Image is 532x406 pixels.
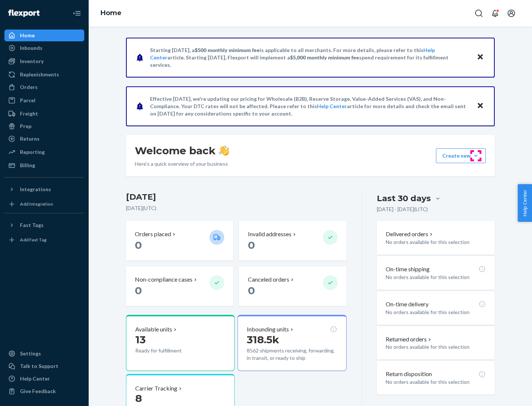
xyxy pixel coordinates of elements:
[4,159,84,171] a: Billing
[135,230,171,238] p: Orders placed
[20,148,45,156] div: Reporting
[4,81,84,93] a: Orders
[518,184,532,222] button: Help Center
[4,55,84,67] a: Inventory
[20,201,53,207] div: Add Integration
[20,375,50,382] div: Help Center
[135,384,177,393] p: Carrier Tracking
[4,133,84,145] a: Returns
[386,230,434,238] button: Delivered orders
[248,230,291,238] p: Invalid addresses
[4,373,84,385] a: Help Center
[4,69,84,80] a: Replenishments
[386,343,486,351] p: No orders available for this selection
[20,237,47,243] div: Add Fast Tag
[135,239,142,251] span: 0
[20,186,51,193] div: Integrations
[135,325,172,334] p: Available units
[100,9,122,17] a: Home
[4,42,84,54] a: Inbounds
[20,71,59,78] div: Replenishments
[126,266,233,306] button: Non-compliance cases 0
[4,94,84,106] a: Parcel
[20,83,38,91] div: Orders
[126,204,347,212] p: [DATE] ( UTC )
[20,162,35,169] div: Billing
[195,47,260,53] span: $500 monthly minimum fee
[238,315,346,371] button: Inbounding units318.5k8562 shipments receiving, forwarding, in transit, or ready to ship
[20,123,31,130] div: Prep
[20,362,58,370] div: Talk to Support
[386,335,433,344] button: Returned orders
[4,348,84,359] a: Settings
[135,284,142,297] span: 0
[126,315,235,371] button: Available units13Ready for fulfillment
[471,6,486,21] button: Open Search Box
[20,110,38,117] div: Freight
[4,108,84,120] a: Freight
[504,6,519,21] button: Open account menu
[150,95,470,117] p: Effective [DATE], we're updating our pricing for Wholesale (B2B), Reserve Storage, Value-Added Se...
[4,360,84,372] a: Talk to Support
[247,325,289,334] p: Inbounding units
[475,52,485,63] button: Close
[4,146,84,158] a: Reporting
[386,370,432,378] p: Return disposition
[248,275,289,284] p: Canceled orders
[219,145,229,156] img: hand-wave emoji
[290,54,359,61] span: $5,000 monthly minimum fee
[488,6,502,21] button: Open notifications
[135,392,142,405] span: 8
[69,6,84,21] button: Close Navigation
[135,160,229,168] p: Here’s a quick overview of your business
[317,103,347,109] a: Help Center
[135,333,146,346] span: 13
[20,58,44,65] div: Inventory
[386,300,429,309] p: On-time delivery
[20,32,35,39] div: Home
[248,239,255,251] span: 0
[20,44,42,52] div: Inbounds
[4,234,84,246] a: Add Fast Tag
[248,284,255,297] span: 0
[4,183,84,195] button: Integrations
[247,347,337,362] p: 8562 shipments receiving, forwarding, in transit, or ready to ship
[4,30,84,41] a: Home
[20,97,35,104] div: Parcel
[475,101,485,111] button: Close
[126,191,347,203] h3: [DATE]
[239,266,346,306] button: Canceled orders 0
[386,238,486,246] p: No orders available for this selection
[95,3,127,24] ol: breadcrumbs
[135,144,229,157] h1: Welcome back
[247,333,279,346] span: 318.5k
[386,378,486,386] p: No orders available for this selection
[135,275,192,284] p: Non-compliance cases
[20,221,44,229] div: Fast Tags
[8,10,40,17] img: Flexport logo
[4,120,84,132] a: Prep
[20,135,40,142] div: Returns
[150,47,470,69] p: Starting [DATE], a is applicable to all merchants. For more details, please refer to this article...
[4,198,84,210] a: Add Integration
[436,148,486,163] button: Create new
[377,206,428,213] p: [DATE] - [DATE] ( UTC )
[4,219,84,231] button: Fast Tags
[20,350,41,357] div: Settings
[386,265,430,273] p: On-time shipping
[135,347,204,354] p: Ready for fulfillment
[126,221,233,261] button: Orders placed 0
[20,388,56,395] div: Give Feedback
[4,385,84,397] button: Give Feedback
[239,221,346,261] button: Invalid addresses 0
[386,309,486,316] p: No orders available for this selection
[386,273,486,281] p: No orders available for this selection
[377,193,431,204] div: Last 30 days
